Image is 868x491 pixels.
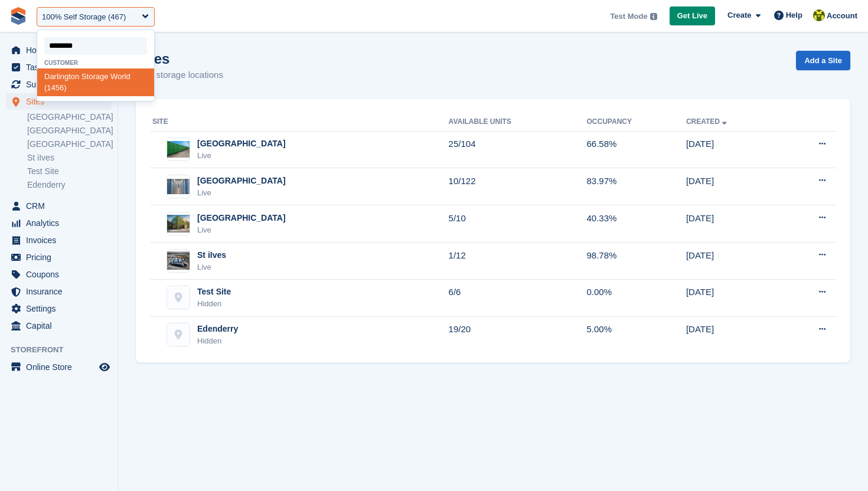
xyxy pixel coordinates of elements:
[27,166,112,177] a: Test Site
[27,125,112,136] a: [GEOGRAPHIC_DATA]
[167,251,190,269] img: Image of St iIves site
[197,335,238,347] div: Hidden
[587,168,686,205] td: 83.97%
[796,51,850,70] a: Add a Site
[6,249,112,266] a: menu
[587,113,686,132] th: Occupancy
[677,10,707,22] span: Get Live
[587,279,686,316] td: 0.00%
[449,243,587,280] td: 1/12
[26,76,97,93] span: Subscriptions
[6,317,112,334] a: menu
[6,300,112,317] a: menu
[449,279,587,316] td: 6/6
[686,243,781,280] td: [DATE]
[136,51,223,67] h1: Sites
[136,68,223,82] p: Your storage locations
[197,261,226,273] div: Live
[6,59,112,76] a: menu
[197,286,231,298] div: Test Site
[670,6,715,26] a: Get Live
[26,59,97,76] span: Tasks
[587,205,686,243] td: 40.33%
[26,42,97,58] span: Home
[197,249,226,261] div: St iIves
[26,93,97,110] span: Sites
[167,141,190,158] img: Image of Nottingham site
[686,205,781,243] td: [DATE]
[827,10,857,22] span: Account
[167,215,190,232] img: Image of Richmond Main site
[197,323,238,335] div: Edenderry
[686,131,781,168] td: [DATE]
[197,212,286,224] div: [GEOGRAPHIC_DATA]
[197,175,286,187] div: [GEOGRAPHIC_DATA]
[650,13,657,20] img: icon-info-grey-7440780725fd019a000dd9b08b2336e03edf1995a4989e88bcd33f0948082b44.svg
[197,187,286,199] div: Live
[26,232,97,248] span: Invoices
[6,76,112,93] a: menu
[6,283,112,300] a: menu
[26,300,97,317] span: Settings
[26,215,97,231] span: Analytics
[6,232,112,248] a: menu
[786,9,802,21] span: Help
[727,9,751,21] span: Create
[610,11,647,22] span: Test Mode
[6,359,112,375] a: menu
[167,179,190,194] img: Image of Leicester site
[26,359,97,375] span: Online Store
[44,72,68,81] span: Darling
[686,117,729,126] a: Created
[150,113,449,132] th: Site
[27,152,112,163] a: St iIves
[6,42,112,58] a: menu
[197,150,286,162] div: Live
[97,360,112,374] a: Preview store
[167,323,190,346] img: Edenderry site image placeholder
[197,224,286,236] div: Live
[6,215,112,231] a: menu
[27,179,112,191] a: Edenderry
[9,7,27,25] img: stora-icon-8386f47178a22dfd0bd8f6a31ec36ba5ce8667c1dd55bd0f319d3a0aa187defe.svg
[686,316,781,353] td: [DATE]
[26,266,97,283] span: Coupons
[37,60,154,66] div: Customer
[587,316,686,353] td: 5.00%
[27,112,112,123] a: [GEOGRAPHIC_DATA]
[197,138,286,150] div: [GEOGRAPHIC_DATA]
[26,317,97,334] span: Capital
[449,316,587,353] td: 19/20
[449,205,587,243] td: 5/10
[26,283,97,300] span: Insurance
[686,279,781,316] td: [DATE]
[11,344,118,356] span: Storefront
[449,168,587,205] td: 10/122
[37,68,154,96] div: ton Storage World (1456)
[27,139,112,150] a: [GEOGRAPHIC_DATA]
[26,198,97,214] span: CRM
[42,11,126,23] div: 100% Self Storage (467)
[197,298,231,310] div: Hidden
[26,249,97,266] span: Pricing
[813,9,825,21] img: Rob Sweeney
[6,93,112,110] a: menu
[587,131,686,168] td: 66.58%
[449,131,587,168] td: 25/104
[449,113,587,132] th: Available Units
[6,266,112,283] a: menu
[587,243,686,280] td: 98.78%
[686,168,781,205] td: [DATE]
[167,286,190,309] img: Test Site site image placeholder
[6,198,112,214] a: menu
